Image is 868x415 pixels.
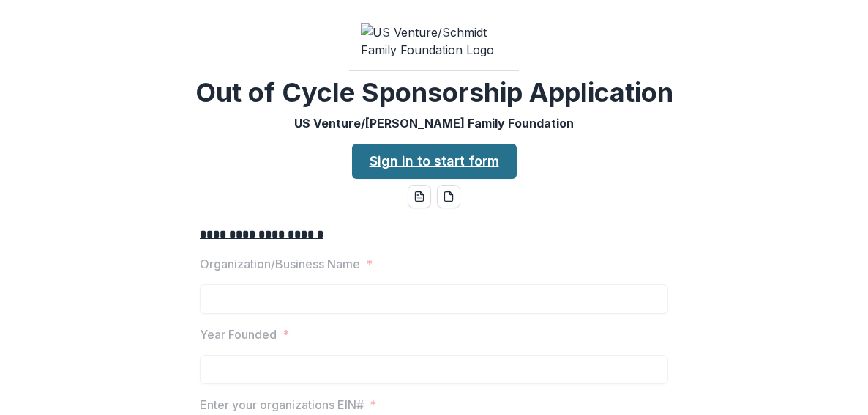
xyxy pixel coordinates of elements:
button: word-download [408,185,431,208]
img: US Venture/Schmidt Family Foundation Logo [361,23,507,59]
p: Year Founded [200,326,277,343]
p: US Venture/[PERSON_NAME] Family Foundation [294,114,574,132]
p: Organization/Business Name [200,255,360,273]
button: pdf-download [437,185,460,208]
a: Sign in to start form [352,144,517,179]
p: Enter your organizations EIN# [200,396,364,414]
h2: Out of Cycle Sponsorship Application [195,77,673,109]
